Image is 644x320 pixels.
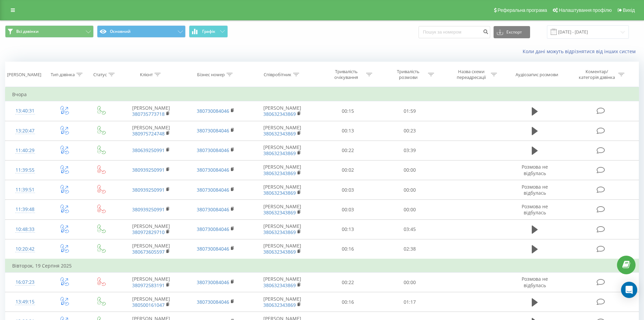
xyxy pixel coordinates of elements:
td: 00:03 [317,200,379,219]
div: Співробітник [264,72,291,78]
a: 380975724748 [132,130,165,137]
span: Налаштування профілю [559,7,612,13]
td: 02:38 [379,239,441,259]
a: 380730084046 [197,127,229,134]
a: 380632343869 [263,209,296,216]
td: 00:00 [379,160,441,180]
td: [PERSON_NAME] [248,101,317,121]
div: [PERSON_NAME] [7,72,41,78]
td: 00:13 [317,121,379,141]
button: Графік [189,25,228,38]
div: 10:48:33 [12,223,38,236]
div: 13:20:47 [12,124,38,137]
td: [PERSON_NAME] [248,141,317,160]
div: 10:20:42 [12,242,38,256]
td: [PERSON_NAME] [248,219,317,239]
a: 380939250991 [132,206,165,213]
td: 03:45 [379,219,441,239]
a: 380673605597 [132,249,165,255]
td: 00:15 [317,101,379,121]
span: Розмова не відбулась [522,164,548,176]
div: 11:40:29 [12,144,38,157]
td: 01:17 [379,292,441,312]
td: 00:22 [317,273,379,292]
td: 00:02 [317,160,379,180]
td: [PERSON_NAME] [119,121,183,141]
td: [PERSON_NAME] [248,273,317,292]
div: 11:39:48 [12,203,38,216]
div: Назва схеми переадресації [453,69,489,80]
a: 380730084046 [197,187,229,193]
a: 380632343869 [263,282,296,289]
td: [PERSON_NAME] [248,200,317,219]
a: 380730084046 [197,147,229,153]
td: 00:16 [317,292,379,312]
td: 00:00 [379,200,441,219]
a: 380939250991 [132,187,165,193]
div: Аудіозапис розмови [516,72,558,78]
div: 13:49:15 [12,295,38,308]
button: Всі дзвінки [5,25,94,38]
a: 380632343869 [263,229,296,235]
td: [PERSON_NAME] [248,160,317,180]
a: 380735773718 [132,111,165,117]
span: Розмова не відбулась [522,184,548,196]
div: 13:40:31 [12,104,38,118]
td: [PERSON_NAME] [248,239,317,259]
td: 00:03 [317,180,379,200]
td: [PERSON_NAME] [119,273,183,292]
a: 380730084046 [197,167,229,173]
a: 380972829710 [132,229,165,235]
span: Реферальна програма [498,7,547,13]
a: 380939250991 [132,167,165,173]
a: 380500161047 [132,302,165,308]
td: 00:23 [379,121,441,141]
td: 00:00 [379,180,441,200]
a: 380730084046 [197,108,229,114]
a: 380639250991 [132,147,165,153]
a: 380632343869 [263,111,296,117]
div: Open Intercom Messenger [621,282,637,298]
td: [PERSON_NAME] [119,219,183,239]
span: Розмова не відбулась [522,203,548,216]
a: Коли дані можуть відрізнятися вiд інших систем [523,48,639,55]
span: Вихід [623,7,635,13]
td: 00:00 [379,273,441,292]
div: Бізнес номер [197,72,225,78]
span: Всі дзвінки [16,29,39,34]
input: Пошук за номером [419,26,490,38]
div: Тривалість очікування [328,69,364,80]
div: Клієнт [140,72,153,78]
div: 16:07:23 [12,276,38,289]
a: 380972583191 [132,282,165,289]
a: 380632343869 [263,190,296,196]
div: Тип дзвінка [51,72,75,78]
a: 380730084046 [197,279,229,285]
div: Коментар/категорія дзвінка [577,69,617,80]
div: 11:39:51 [12,183,38,196]
td: [PERSON_NAME] [248,292,317,312]
td: 03:39 [379,141,441,160]
a: 380632343869 [263,302,296,308]
td: [PERSON_NAME] [248,180,317,200]
td: [PERSON_NAME] [119,239,183,259]
td: Вівторок, 19 Серпня 2025 [5,259,639,273]
div: Тривалість розмови [390,69,426,80]
a: 380632343869 [263,249,296,255]
div: Статус [93,72,107,78]
span: Розмова не відбулась [522,276,548,288]
a: 380632343869 [263,170,296,176]
button: Основний [97,25,186,38]
button: Експорт [494,26,530,38]
a: 380730084046 [197,246,229,252]
td: 00:13 [317,219,379,239]
a: 380632343869 [263,150,296,156]
td: [PERSON_NAME] [119,101,183,121]
td: Вчора [5,88,639,101]
td: [PERSON_NAME] [248,121,317,141]
span: Графік [202,29,215,34]
a: 380730084046 [197,226,229,232]
a: 380730084046 [197,299,229,305]
td: 00:16 [317,239,379,259]
div: 11:39:55 [12,164,38,177]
